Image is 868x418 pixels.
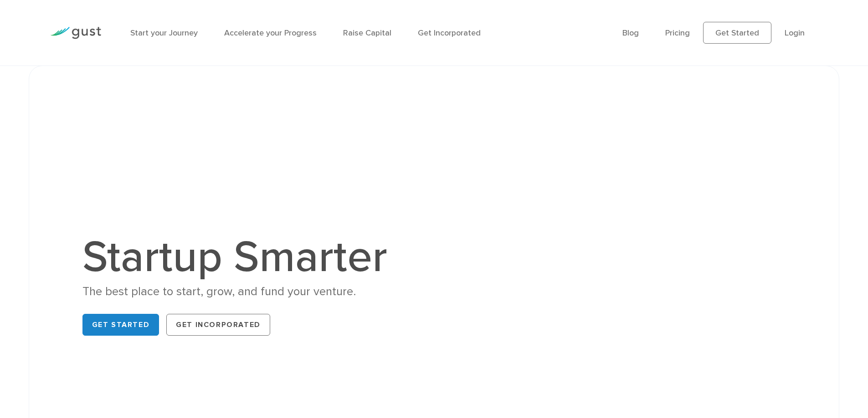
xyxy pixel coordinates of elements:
[130,28,198,38] a: Start your Journey
[82,236,397,279] h1: Startup Smarter
[50,27,101,39] img: Gust Logo
[703,22,771,44] a: Get Started
[82,314,159,336] a: Get Started
[224,28,317,38] a: Accelerate your Progress
[622,28,639,38] a: Blog
[785,28,805,38] a: Login
[418,28,481,38] a: Get Incorporated
[665,28,690,38] a: Pricing
[166,314,270,336] a: Get Incorporated
[82,284,397,300] div: The best place to start, grow, and fund your venture.
[343,28,391,38] a: Raise Capital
